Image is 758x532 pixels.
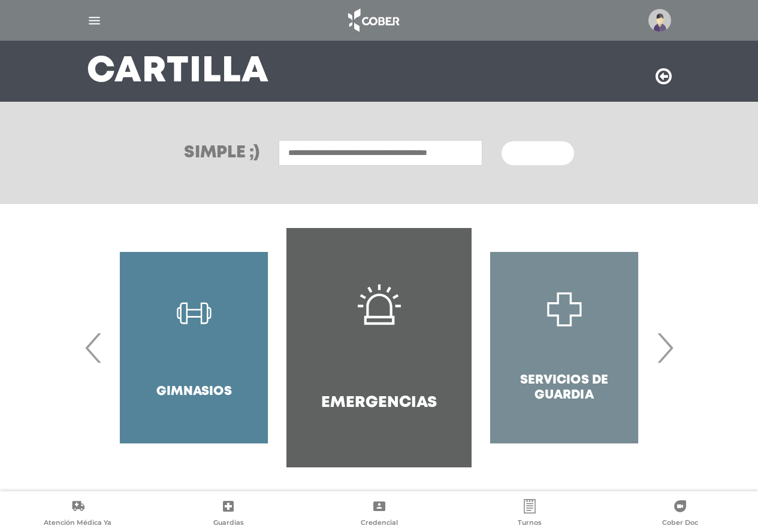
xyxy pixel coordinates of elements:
img: Cober_menu-lines-white.svg [87,13,102,28]
span: Credencial [361,518,398,529]
span: Previous [82,315,105,380]
img: profile-placeholder.svg [648,9,671,32]
button: Buscar [502,141,573,165]
a: Cober Doc [605,499,756,530]
span: Guardias [213,518,244,529]
img: logo_cober_home-white.png [342,6,404,35]
span: Buscar [516,150,551,158]
span: Next [653,315,677,380]
a: Turnos [454,499,605,530]
a: Atención Médica Ya [2,499,153,530]
a: Credencial [304,499,454,530]
a: Guardias [153,499,303,530]
span: Turnos [518,518,542,529]
h4: Emergencias [321,394,437,412]
span: Atención Médica Ya [44,518,111,529]
span: Cober Doc [662,518,698,529]
h3: Simple ;) [184,145,259,162]
h3: Cartilla [87,56,269,87]
a: Emergencias [286,228,472,467]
